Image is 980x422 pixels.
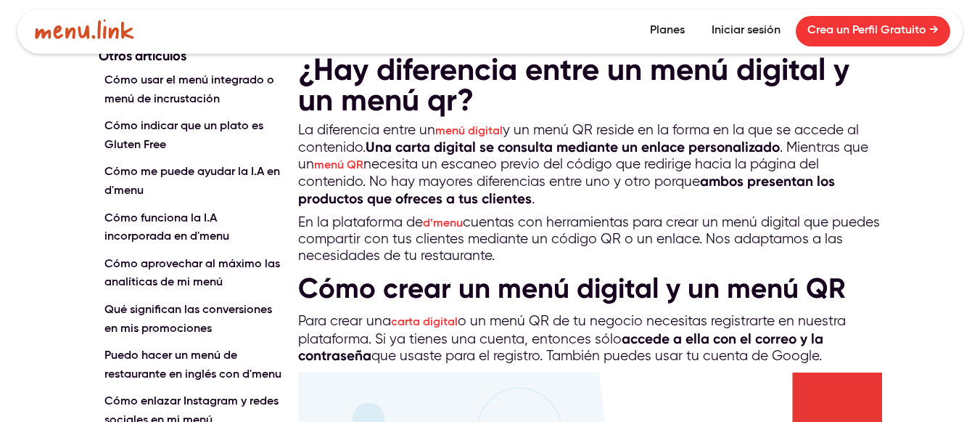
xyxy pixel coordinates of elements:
[99,347,284,384] a: Puedo hacer un menú de restaurante en inglés con d'menu
[99,163,284,200] a: Cómo me puede ayudar la I.A en d'menu
[314,160,363,171] a: menú QR
[423,218,463,230] a: d’menu
[796,16,950,46] a: Crea un Perfil Gratuito →
[99,72,284,109] a: Cómo usar el menú integrado o menú de incrustación
[99,47,284,65] h4: Otros articulos
[99,210,284,247] a: Cómo funciona la I.A incorporada en d'menu
[99,256,284,293] a: Cómo aprovechar al máximo las analíticas de mi menú
[366,139,780,155] strong: Una carta digital se consulta mediante un enlace personalizado
[298,123,882,208] p: La diferencia entre un y un menú QR reside en la forma en la que se accede al contenido. . Mientr...
[298,215,882,264] p: En la plataforma de cuentas con herramientas para crear un menú digital que puedes compartir con ...
[298,54,882,115] h1: ¿Hay diferencia entre un menú digital y un menú qr?
[435,126,503,137] a: menú digital
[298,272,882,305] h2: Cómo crear un menú digital y un menú QR
[298,314,882,365] p: Para crear una o un menú QR de tu negocio necesitas registrarte en nuestra plataforma. Si ya tien...
[391,317,458,328] a: carta digital
[99,118,284,155] a: Cómo indicar que un plato es Gluten Free
[298,330,823,364] strong: accede a ella con el correo y la contraseña
[700,16,792,46] a: Iniciar sesión
[298,173,835,206] strong: ambos presentan los productos que ofreces a tus clientes
[99,301,284,338] a: Qué significan las conversiones en mis promociones
[638,16,696,46] a: Planes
